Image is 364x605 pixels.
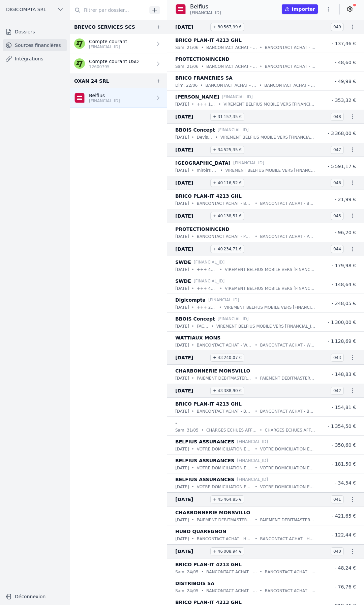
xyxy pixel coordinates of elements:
[328,131,356,136] span: - 3 368,00 €
[260,375,315,382] p: PAIEMENT DEBITMASTERCARD 02/06 CHARBONNERIE MONSVILLO Quaregnon BE 148,83 EUR CARTE N° [CREDIT_CA...
[194,259,225,266] p: [FINANCIAL_ID]
[201,587,204,594] div: •
[331,547,344,555] span: 040
[175,134,189,141] p: [DATE]
[192,323,194,330] div: •
[260,342,315,349] p: BANCONTACT ACHAT - WATTIAUX MONS - 7000 MONS BE - [DATE] 10:44 - CARTE 5255 06XX XXXX 0693 - [PER...
[175,508,250,517] p: CHARBONNERIE MONSVILLO
[331,23,344,31] span: 049
[265,427,315,434] p: CHARGES ECHUES AFFERENTES A VOTRE CREDIT PROFESSIONNEL NUMERO [PHONE_NUMBER] REF. : 0804961049846...
[332,301,356,306] span: - 248,05 €
[332,461,356,467] span: - 181,50 €
[255,200,257,207] div: •
[197,446,252,452] p: VOTRE DOMICILIATION EUROPEENNE 883003745291 POUR BELFIUS ASSURANCES COMMUNICATION : Mensuel Belfi...
[175,495,208,503] span: [DATE]
[175,547,208,555] span: [DATE]
[335,230,356,235] span: - 96,20 €
[192,285,194,292] div: •
[260,200,315,207] p: BANCONTACT ACHAT - BRICO PLAN-IT 4213 GHL - 7000 MONS BE - [DATE] 15:50 - CONTACTLESS - CARTE 525...
[255,408,257,415] div: •
[70,34,167,54] a: Compte courant [FINANCIAL_ID]
[225,266,315,273] p: VIREMENT BELFIUS MOBILE VERS [FINANCIAL_ID][PHONE_NUMBER] SWDE +++480/3100/18573+++ REF. : 090543...
[335,60,356,65] span: - 48,60 €
[201,427,204,434] div: •
[210,212,244,220] span: + 40 138,51 €
[175,587,199,594] p: sam. 24/05
[3,26,67,38] a: Dossiers
[192,233,194,240] div: •
[220,285,222,292] div: •
[237,457,268,464] p: [FINANCIAL_ID]
[331,179,344,187] span: 046
[175,367,250,375] p: CHARBONNERIE MONSVILLO
[89,44,127,50] p: [FINANCIAL_ID]
[210,113,244,121] span: + 31 157,35 €
[328,338,356,344] span: - 1 128,69 €
[192,134,194,141] div: •
[175,126,215,134] p: BBOIS Concept
[206,569,257,575] p: BANCONTACT ACHAT - BRICO PLAN-IT 4213 GHL - 7000 MONS BE - [DATE] 09:09 - CONTACTLESS - CARTE 525...
[225,285,315,292] p: VIREMENT BELFIUS MOBILE VERS [FINANCIAL_ID][PHONE_NUMBER] SWDE +++480/3100/18472+++ REF. : 090545...
[282,4,318,14] button: Importer
[197,101,216,108] p: +++ 195 / 9100 / 49228 +++
[194,278,225,284] p: [FINANCIAL_ID]
[219,304,221,311] div: •
[175,159,231,167] p: [GEOGRAPHIC_DATA]
[175,408,189,415] p: [DATE]
[197,342,252,349] p: BANCONTACT ACHAT - WATTIAUX MONS - 7000 MONS BE - [DATE] 10:44 - CARTE 5255 06XX XXXX 0693 - [PER...
[260,63,262,70] div: •
[175,400,242,408] p: BRICO PLAN-IT 4213 GHL
[264,82,315,89] p: BANCONTACT ACHAT - BRICO FRAMERIES SA - 7080 FRAMERIES BE - [DATE] 10:47 - CONTACTLESS - CARTE 52...
[259,82,262,89] div: •
[175,323,189,330] p: [DATE]
[210,547,244,555] span: + 46 008,94 €
[190,3,221,11] p: Belfius
[331,354,344,362] span: 043
[197,323,209,330] p: FAC -2025-0344
[218,127,249,133] p: [FINANCIAL_ID]
[175,446,189,452] p: [DATE]
[175,484,189,490] p: [DATE]
[175,63,199,70] p: sam. 21/06
[332,532,356,538] span: - 122,44 €
[3,53,67,65] a: Intégrations
[332,282,356,287] span: - 148,64 €
[74,23,135,31] div: BREVCO SERVICES SCS
[175,375,189,382] p: [DATE]
[225,167,315,174] p: VIREMENT BELFIUS MOBILE VERS [FINANCIAL_ID][PHONE_NUMBER] Parqueterie du [GEOGRAPHIC_DATA] Salle ...
[332,263,356,268] span: - 179,98 €
[70,54,167,74] a: Compte courant USD 12600795
[175,192,242,200] p: BRICO PLAN-IT 4213 GHL
[332,41,356,46] span: - 137,46 €
[210,179,244,187] span: + 40 116,52 €
[3,39,67,51] a: Sources financières
[255,342,257,349] div: •
[220,134,315,141] p: VIREMENT BELFIUS MOBILE VERS [FINANCIAL_ID][PHONE_NUMBER] BBOIS Concept Devis n DEV-2025-0365 REF...
[210,245,244,253] span: + 40 234,71 €
[175,315,215,323] p: BBOIS Concept
[192,167,194,174] div: •
[265,44,315,51] p: BANCONTACT ACHAT - BRICO PLAN-IT 4213 GHL - 7000 MONS BE - [DATE] 08:45 - CARTE 5255 06XX XXXX 06...
[233,160,264,166] p: [FINANCIAL_ID]
[332,513,356,519] span: - 421,65 €
[74,77,109,85] div: OXAN 24 SRL
[255,535,257,542] div: •
[331,146,344,154] span: 047
[331,113,344,121] span: 048
[255,484,257,490] div: •
[175,200,189,207] p: [DATE]
[70,88,167,108] a: Belfius [FINANCIAL_ID]
[192,101,194,108] div: •
[175,4,186,15] img: belfius-1.png
[175,465,189,471] p: [DATE]
[175,475,234,484] p: BELFIUS ASSURANCES
[175,560,242,569] p: BRICO PLAN-IT 4213 GHL
[260,484,315,490] p: VOTRE DOMICILIATION EUROPEENNE 9002004204-001 POUR BELFIUS ASSURANCES COMMUNICATION : Identifiant...
[175,277,191,285] p: SWDE
[255,517,257,523] div: •
[328,423,356,429] span: - 1 354,50 €
[70,4,147,16] input: Filtrer par dossier...
[216,323,315,330] p: VIREMENT BELFIUS MOBILE VERS [FINANCIAL_ID][PHONE_NUMBER] BBOIS Concept FAC -2025-0344 REF. : 090...
[206,44,257,51] p: BANCONTACT ACHAT - BRICO PLAN-IT 4213 GHL - 7000 MONS BE - [DATE] 08:45 - CARTE 5255 06XX XXXX 06...
[175,212,208,220] span: [DATE]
